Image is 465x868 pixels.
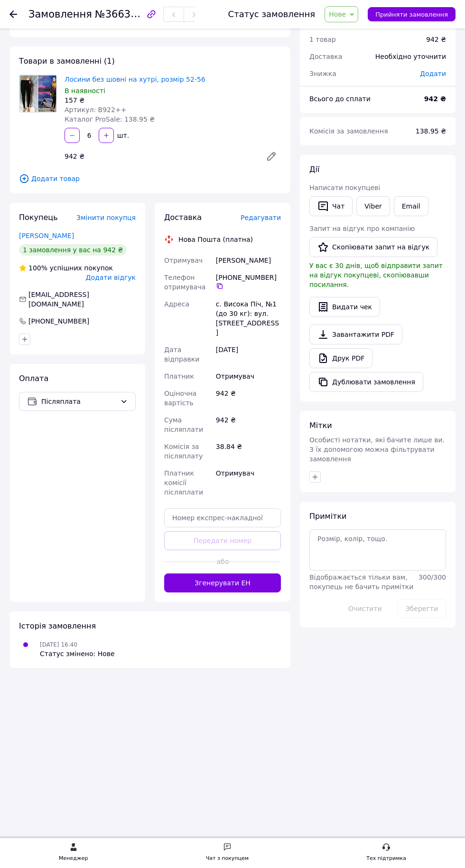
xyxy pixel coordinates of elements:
[329,10,346,18] span: Нове
[309,36,336,43] span: 1 товар
[309,512,346,521] span: Примітки
[416,127,446,135] span: 138.95 ₴
[309,573,413,591] span: Відображається тільки вам, покупець не бачить примітки
[309,70,336,77] span: Знижка
[76,214,136,221] span: Змінити покупця
[19,213,58,222] span: Покупець
[214,385,283,411] div: 942 ₴
[164,346,199,363] span: Дата відправки
[214,341,283,368] div: [DATE]
[164,390,196,407] span: Оціночна вартість
[65,87,105,95] span: В наявності
[19,244,127,256] div: 1 замовлення у вас на 942 ₴
[214,438,283,465] div: 38.84 ₴
[95,8,162,20] span: №366327976
[424,95,446,103] b: 942 ₴
[309,436,445,463] span: Особисті нотатки, які бачите лише ви. З їх допомогою можна фільтрувати замовлення
[420,70,446,77] span: Додати
[176,235,255,244] div: Нова Пошта (платна)
[65,76,205,83] a: Лосини без шовні на хутрі, розмір 52-56
[28,291,89,308] span: [EMAIL_ADDRESS][DOMAIN_NAME]
[214,411,283,438] div: 942 ₴
[115,131,130,140] div: шт.
[164,257,203,264] span: Отримувач
[418,573,446,581] span: 300 / 300
[309,127,388,135] span: Комісія за замовлення
[216,273,281,290] div: [PHONE_NUMBER]
[394,196,428,216] button: Email
[65,115,155,123] span: Каталог ProSale: 138.95 ₴
[309,324,402,344] a: Завантажити PDF
[164,416,203,433] span: Сума післяплати
[356,196,390,216] a: Viber
[309,237,437,257] button: Скопіювати запит на відгук
[164,300,189,308] span: Адреса
[368,7,456,21] button: Прийняти замовлення
[40,649,115,658] div: Статус змінено: Нове
[309,262,443,288] span: У вас є 30 днів, щоб відправити запит на відгук покупцеві, скопіювавши посилання.
[309,95,371,103] span: Всього до сплати
[309,297,380,317] button: Видати чек
[19,374,48,383] span: Оплата
[214,252,283,269] div: [PERSON_NAME]
[9,10,17,19] div: Повернутися назад
[370,46,452,67] div: Необхідно уточнити
[19,75,56,112] img: Лосини без шовні на хутрі, розмір 52-56
[65,106,126,114] span: Артикул: В922++
[28,264,47,272] span: 100%
[28,316,90,326] div: [PHONE_NUMBER]
[86,274,136,281] span: Додати відгук
[65,95,281,105] div: 157 ₴
[164,573,281,592] button: Згенерувати ЕН
[309,196,353,216] button: Чат
[309,225,415,232] span: Запит на відгук про компанію
[309,348,372,368] a: Друк PDF
[214,465,283,501] div: Отримувач
[19,263,113,273] div: успішних покупок
[426,35,446,44] div: 942 ₴
[214,368,283,385] div: Отримувач
[241,214,281,221] span: Редагувати
[309,184,380,191] span: Написати покупцеві
[309,53,342,60] span: Доставка
[164,372,194,380] span: Платник
[61,150,258,163] div: 942 ₴
[164,274,205,291] span: Телефон отримувача
[228,10,316,19] div: Статус замовлення
[217,557,229,566] span: або
[309,165,319,174] span: Дії
[164,469,203,496] span: Платник комісії післяплати
[262,147,281,166] a: Редагувати
[59,854,88,863] div: Менеджер
[28,9,92,20] span: Замовлення
[40,641,77,648] span: [DATE] 16:40
[366,854,406,863] div: Тех підтримка
[164,508,281,527] input: Номер експрес-накладної
[309,421,332,430] span: Мітки
[164,443,203,460] span: Комісія за післяплату
[19,232,74,239] a: [PERSON_NAME]
[19,173,281,184] span: Додати товар
[41,396,116,407] span: Післяплата
[309,372,423,392] button: Дублювати замовлення
[19,621,96,630] span: Історія замовлення
[375,11,448,18] span: Прийняти замовлення
[214,296,283,341] div: с. Висока Піч, №1 (до 30 кг): вул. [STREET_ADDRESS]
[206,854,249,863] div: Чат з покупцем
[164,213,202,222] span: Доставка
[19,57,115,66] span: Товари в замовленні (1)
